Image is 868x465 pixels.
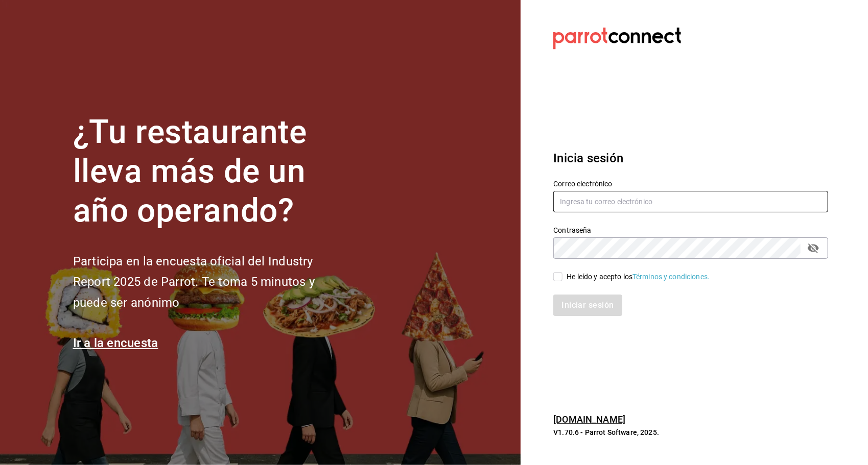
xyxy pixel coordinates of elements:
label: Correo electrónico [553,181,828,188]
a: Términos y condiciones. [632,273,710,281]
p: V1.70.6 - Parrot Software, 2025. [553,427,828,437]
h1: ¿Tu restaurante lleva más de un año operando? [73,113,349,230]
input: Ingresa tu correo electrónico [553,191,828,212]
label: Contraseña [553,227,828,234]
div: He leído y acepto los [567,272,710,282]
button: passwordField [805,239,822,257]
h3: Inicia sesión [553,149,828,167]
h2: Participa en la encuesta oficial del Industry Report 2025 de Parrot. Te toma 5 minutos y puede se... [73,251,349,313]
a: [DOMAIN_NAME] [553,414,625,425]
a: Ir a la encuesta [73,336,158,350]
